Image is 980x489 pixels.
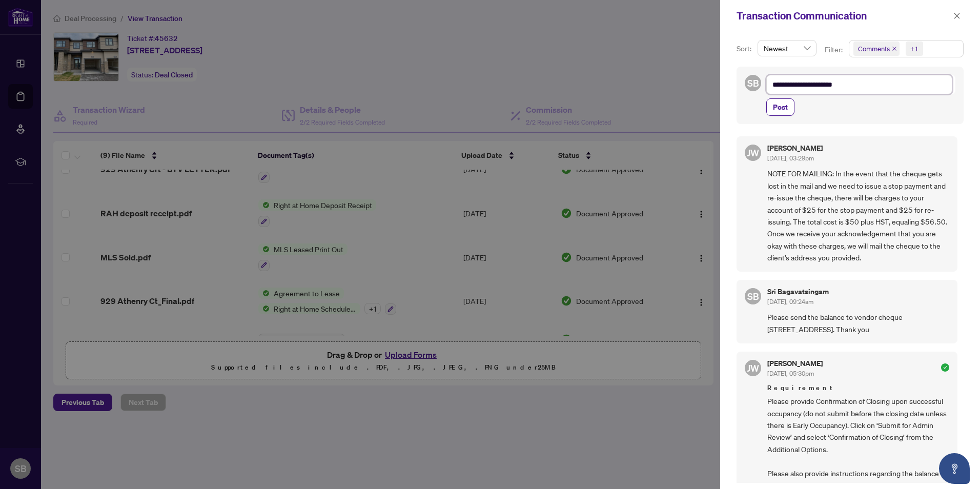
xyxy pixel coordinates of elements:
[858,44,890,54] span: Comments
[766,98,794,116] button: Post
[767,288,829,295] h5: Sri Bagavatsingam
[853,42,900,56] span: Comments
[767,154,814,162] span: [DATE], 03:29pm
[767,311,949,335] span: Please send the balance to vendor cheque [STREET_ADDRESS]. Thank you
[737,43,753,54] p: Sort:
[892,46,897,51] span: close
[747,146,759,160] span: JW
[939,453,970,484] button: Open asap
[764,40,810,56] span: Newest
[767,145,823,152] h5: [PERSON_NAME]
[767,168,949,263] span: NOTE FOR MAILING: In the event that the cheque gets lost in the mail and we need to issue a stop ...
[737,8,950,24] div: Transaction Communication
[747,76,759,90] span: SB
[767,298,813,305] span: [DATE], 09:24am
[910,44,918,54] div: +1
[773,99,788,115] span: Post
[747,289,759,303] span: SB
[767,370,814,377] span: [DATE], 05:30pm
[747,361,759,375] span: JW
[941,363,949,372] span: check-circle
[767,360,823,367] h5: [PERSON_NAME]
[767,383,949,393] span: Requirement
[825,44,844,55] p: Filter:
[953,12,961,19] span: close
